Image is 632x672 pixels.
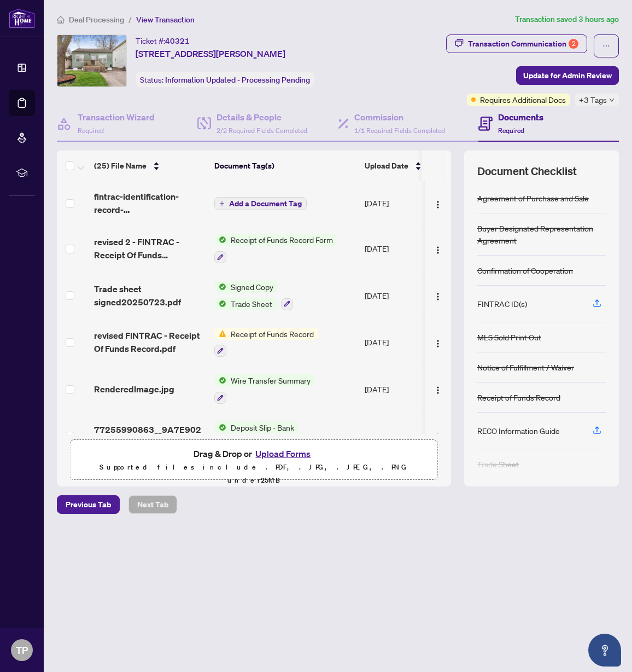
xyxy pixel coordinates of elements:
[498,111,543,124] h4: Documents
[515,13,619,26] article: Transaction saved 3 hours ago
[219,201,225,206] span: plus
[165,75,310,85] span: Information Updated - Processing Pending
[477,222,606,246] div: Buyer Designated Representation Agreement
[434,339,442,348] img: Logo
[477,361,574,373] div: Notice of Fulfillment / Waiver
[128,13,132,26] li: /
[71,440,437,494] span: Drag & Drop orUpload FormsSupported files include .PDF, .JPG, .JPEG, .PNG under25MB
[66,496,111,513] span: Previous Tab
[78,111,155,124] h4: Transaction Wizard
[354,126,445,135] span: 1/1 Required Fields Completed
[429,240,447,257] button: Logo
[429,194,447,212] button: Logo
[214,234,337,263] button: Status IconReceipt of Funds Record Form
[94,329,206,355] span: revised FINTRAC - Receipt Of Funds Record.pdf
[523,67,612,84] span: Update for Admin Review
[360,366,435,413] td: [DATE]
[94,160,147,172] span: (25) File Name
[216,126,307,135] span: 2/2 Required Fields Completed
[214,374,226,386] img: Status Icon
[94,282,206,309] span: Trade sheet signed20250723.pdf
[434,292,442,301] img: Logo
[214,281,293,310] button: Status IconSigned CopyStatus IconTrade Sheet
[252,447,314,461] button: Upload Forms
[94,235,206,262] span: revised 2 - FINTRAC - Receipt Of Funds Record.pdf
[588,634,621,667] button: Open asap
[226,421,299,433] span: Deposit Slip - Bank
[434,433,442,442] img: Logo
[434,246,442,254] img: Logo
[9,8,35,28] img: logo
[477,164,577,179] span: Document Checklist
[360,181,435,225] td: [DATE]
[569,39,578,49] div: 2
[360,272,435,319] td: [DATE]
[354,111,445,124] h4: Commission
[480,94,566,106] span: Requires Additional Docs
[477,192,589,204] div: Agreement of Purchase and Sale
[229,200,302,207] span: Add a Document Tag
[214,197,307,210] button: Add a Document Tag
[210,150,360,181] th: Document Tag(s)
[468,35,578,53] div: Transaction Communication
[57,35,126,86] img: IMG-X12091058_1.jpg
[434,200,442,209] img: Logo
[94,383,174,396] span: RenderedImage.jpg
[516,66,619,85] button: Update for Admin Review
[429,287,447,304] button: Logo
[477,264,573,276] div: Confirmation of Cooperation
[477,391,560,403] div: Receipt of Funds Record
[226,281,278,293] span: Signed Copy
[226,374,315,386] span: Wire Transfer Summary
[77,461,431,487] p: Supported files include .PDF, .JPG, .JPEG, .PNG under 25 MB
[477,331,541,343] div: MLS Sold Print Out
[90,150,210,181] th: (25) File Name
[579,94,607,106] span: +3 Tags
[226,234,337,246] span: Receipt of Funds Record Form
[226,298,277,310] span: Trade Sheet
[360,225,435,272] td: [DATE]
[136,47,285,60] span: [STREET_ADDRESS][PERSON_NAME]
[214,234,226,246] img: Status Icon
[226,328,318,340] span: Receipt of Funds Record
[128,495,177,514] button: Next Tab
[609,97,615,103] span: down
[434,386,442,395] img: Logo
[214,421,299,451] button: Status IconDeposit Slip - Bank
[194,447,314,461] span: Drag & Drop or
[365,160,408,172] span: Upload Date
[136,15,195,25] span: View Transaction
[214,374,315,404] button: Status IconWire Transfer Summary
[69,15,124,25] span: Deal Processing
[429,333,447,351] button: Logo
[136,34,190,47] div: Ticket #:
[94,423,206,449] span: 77255990863__9A7E902A-1D50-4001-BF01-1ABAE75C28C4.jpg
[216,111,307,124] h4: Details & People
[214,328,318,357] button: Status IconReceipt of Funds Record
[16,642,28,658] span: TP
[429,380,447,398] button: Logo
[136,72,314,87] div: Status:
[446,34,587,53] button: Transaction Communication2
[498,126,524,135] span: Required
[214,298,226,310] img: Status Icon
[477,298,527,310] div: FINTRAC ID(s)
[214,328,226,340] img: Status Icon
[94,190,206,216] span: fintrac-identification-record-[PERSON_NAME]-20250714-200626.pdf
[360,413,435,460] td: [DATE]
[360,319,435,366] td: [DATE]
[429,427,447,445] button: Logo
[214,421,226,433] img: Status Icon
[165,36,190,46] span: 40321
[602,42,610,50] span: ellipsis
[477,425,560,437] div: RECO Information Guide
[57,16,65,24] span: home
[57,495,120,514] button: Previous Tab
[214,281,226,293] img: Status Icon
[78,126,104,135] span: Required
[360,150,435,181] th: Upload Date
